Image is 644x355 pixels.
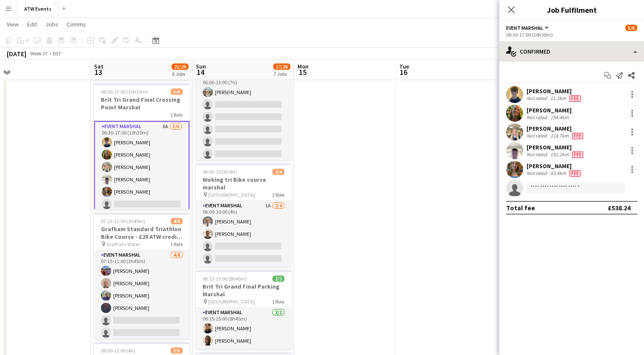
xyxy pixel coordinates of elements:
[527,87,582,95] div: [PERSON_NAME]
[506,25,543,31] span: Event Marshal
[549,114,570,120] div: 154.4km
[27,20,37,28] span: Edit
[570,95,581,102] span: Fee
[28,50,49,57] span: Week 37
[527,95,549,102] div: Not rated
[196,34,291,160] app-job-card: 06:00-13:00 (7h)1/8Woking tri & junior aquathlon course marshal [GEOGRAPHIC_DATA]1 RoleEvent Mars...
[93,67,103,77] span: 13
[24,19,40,30] a: Edit
[608,203,630,212] div: £538.24
[570,170,581,177] span: Fee
[3,19,22,30] a: View
[572,152,583,158] span: Fee
[272,192,284,198] span: 1 Role
[42,19,62,30] a: Jobs
[203,169,237,175] span: 06:00-10:00 (4h)
[196,283,291,298] h3: Brit Tri Grand Final Parking Marshal
[196,201,291,267] app-card-role: Event Marshal1A2/406:00-10:00 (4h)[PERSON_NAME][PERSON_NAME]
[568,170,582,177] div: Crew has different fees then in role
[549,151,570,158] div: 152.2km
[196,308,291,349] app-card-role: Event Marshal2/206:15-15:00 (8h45m)[PERSON_NAME][PERSON_NAME]
[67,20,86,28] span: Comms
[94,63,103,70] span: Sat
[94,225,189,240] h3: Grafham Standard Triathlon Bike Course - £20 ATW credits per hour
[625,25,637,31] span: 5/6
[7,49,26,58] div: [DATE]
[572,133,583,139] span: Fee
[398,67,409,77] span: 16
[94,96,189,111] h3: Brit Tri Grand Final Crossing Point Marshal
[195,67,206,77] span: 14
[298,63,309,70] span: Mon
[46,20,58,28] span: Jobs
[506,25,550,31] button: Event Marshal
[506,203,535,212] div: Total fee
[170,112,183,118] span: 1 Role
[101,347,135,354] span: 08:00-12:00 (4h)
[208,192,255,198] span: [GEOGRAPHIC_DATA]
[549,170,568,177] div: 83.4km
[272,298,284,305] span: 1 Role
[208,298,255,305] span: [GEOGRAPHIC_DATA]
[499,4,644,15] h3: Job Fulfilment
[274,71,290,77] div: 7 Jobs
[171,218,183,224] span: 4/8
[527,132,549,139] div: Not rated
[94,83,189,209] app-job-card: 06:30-17:00 (10h30m)5/6Brit Tri Grand Final Crossing Point Marshal1 RoleEvent Marshal6A5/606:30-1...
[549,132,570,139] div: 118.7km
[399,63,409,70] span: Tue
[106,241,140,247] span: Grafham Water
[506,31,637,38] div: 06:30-17:00 (10h30m)
[17,0,59,17] button: ATW Events
[499,41,644,62] div: Confirmed
[527,143,585,151] div: [PERSON_NAME]
[171,89,183,95] span: 5/6
[570,132,585,139] div: Crew has different fees then in role
[527,162,582,170] div: [PERSON_NAME]
[527,106,572,114] div: [PERSON_NAME]
[527,170,549,177] div: Not rated
[568,95,582,102] div: Crew has different fees then in role
[272,275,284,282] span: 2/2
[527,125,585,132] div: [PERSON_NAME]
[101,218,145,224] span: 07:15-11:00 (3h45m)
[527,114,549,120] div: Not rated
[196,176,291,191] h3: Woking tri Bike course marshal
[94,213,189,339] app-job-card: 07:15-11:00 (3h45m)4/8Grafham Standard Triathlon Bike Course - £20 ATW credits per hour Grafham W...
[196,163,291,267] app-job-card: 06:00-10:00 (4h)2/4Woking tri Bike course marshal [GEOGRAPHIC_DATA]1 RoleEvent Marshal1A2/406:00-...
[172,63,189,70] span: 21/29
[273,63,290,70] span: 17/26
[53,50,61,57] div: BST
[101,89,148,95] span: 06:30-17:00 (10h30m)
[170,241,183,247] span: 1 Role
[94,121,189,213] app-card-role: Event Marshal6A5/606:30-17:00 (10h30m)[PERSON_NAME][PERSON_NAME][PERSON_NAME][PERSON_NAME][PERSON...
[570,151,585,158] div: Crew has different fees then in role
[63,19,89,30] a: Comms
[196,72,291,187] app-card-role: Event Marshal1A1/806:00-13:00 (7h)[PERSON_NAME]
[7,20,19,28] span: View
[172,71,188,77] div: 6 Jobs
[203,275,247,282] span: 06:15-15:00 (8h45m)
[272,169,284,175] span: 2/4
[196,270,291,349] app-job-card: 06:15-15:00 (8h45m)2/2Brit Tri Grand Final Parking Marshal [GEOGRAPHIC_DATA]1 RoleEvent Marshal2/...
[171,347,183,354] span: 3/5
[527,151,549,158] div: Not rated
[549,95,568,102] div: 11.2km
[296,67,309,77] span: 15
[196,63,206,70] span: Sun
